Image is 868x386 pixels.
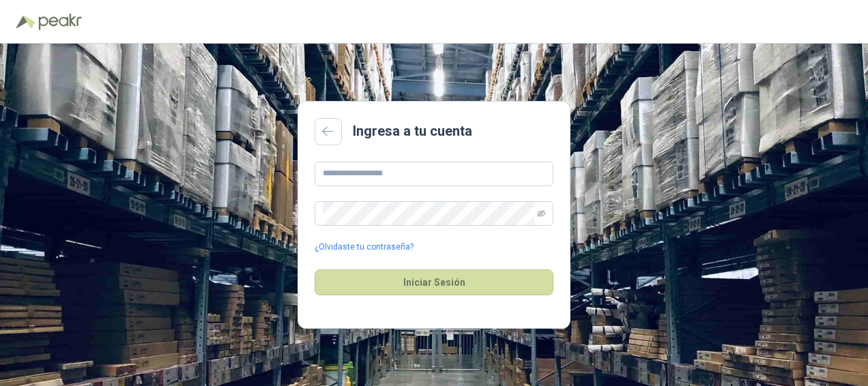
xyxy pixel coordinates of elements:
[16,15,35,29] img: Logo
[315,269,553,295] button: Iniciar Sesión
[38,14,82,30] img: Peakr
[537,209,545,218] span: eye-invisible
[353,121,472,142] h2: Ingresa a tu cuenta
[315,241,414,254] a: ¿Olvidaste tu contraseña?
